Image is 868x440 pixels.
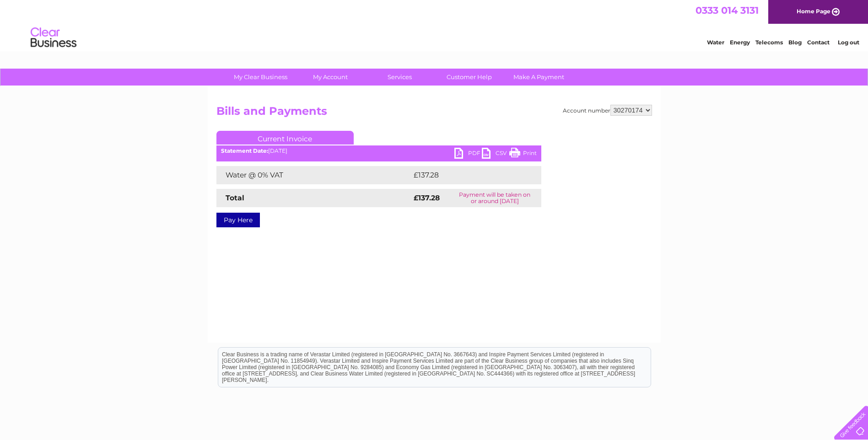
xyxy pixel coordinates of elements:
td: £137.28 [411,166,524,184]
a: Energy [730,39,750,46]
a: Customer Help [431,69,507,86]
a: Contact [807,39,830,46]
a: Make A Payment [501,69,577,86]
div: [DATE] [216,148,541,154]
a: PDF [454,148,482,161]
img: logo.png [30,24,77,52]
td: Payment will be taken on or around [DATE] [448,189,541,207]
a: Print [509,148,537,161]
b: Statement Date: [221,147,268,154]
a: Telecoms [755,39,783,46]
a: My Account [292,69,368,86]
a: Services [362,69,437,86]
a: Water [707,39,724,46]
div: Account number [563,105,652,116]
a: Log out [838,39,859,46]
a: Pay Here [216,213,260,227]
a: Current Invoice [216,131,354,145]
strong: £137.28 [414,193,440,202]
a: CSV [482,148,509,161]
h2: Bills and Payments [216,105,652,122]
a: Blog [788,39,802,46]
td: Water @ 0% VAT [216,166,411,184]
a: My Clear Business [223,69,298,86]
strong: Total [226,193,244,202]
div: Clear Business is a trading name of Verastar Limited (registered in [GEOGRAPHIC_DATA] No. 3667643... [218,5,651,44]
a: 0333 014 3131 [695,5,759,16]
